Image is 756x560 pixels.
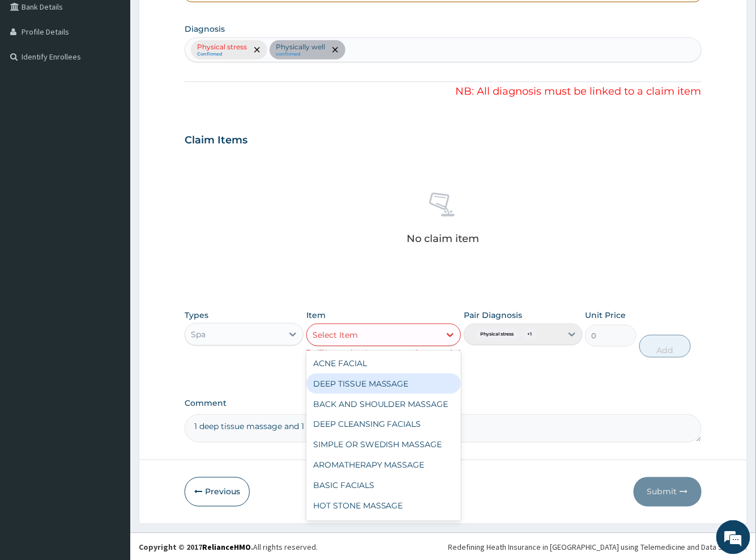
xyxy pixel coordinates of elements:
[306,516,462,537] div: INDIAN HEAD MASSAGE
[66,143,156,257] span: We're online!
[306,309,326,321] label: Item
[185,311,208,320] label: Types
[185,23,225,35] label: Diagnosis
[59,63,190,78] div: Chat with us now
[185,84,701,99] p: NB: All diagnosis must be linked to a claim item
[306,394,462,414] div: BACK AND SHOULDER MASSAGE
[186,6,213,33] div: Minimize live chat window
[185,477,250,507] button: Previous
[639,335,691,358] button: Add
[185,134,247,147] h3: Claim Items
[306,496,462,516] div: HOT STONE MASSAGE
[185,398,701,408] label: Comment
[306,348,461,357] small: Tariff Item exists, Increase quantity as needed
[464,309,522,321] label: Pair Diagnosis
[306,374,462,394] div: DEEP TISSUE MASSAGE
[306,353,462,374] div: ACNE FACIAL
[306,455,462,476] div: AROMATHERAPY MASSAGE
[407,233,479,244] p: No claim item
[585,309,626,321] label: Unit Price
[313,329,358,341] div: Select Item
[6,309,216,349] textarea: Type your message and hit 'Enter'
[21,57,46,85] img: d_794563401_company_1708531726252_794563401
[202,542,251,553] a: RelianceHMO
[306,414,462,435] div: DEEP CLEANSING FACIALS
[634,477,702,507] button: Submit
[448,542,748,553] div: Redefining Heath Insurance in [GEOGRAPHIC_DATA] using Telemedicine and Data Science!
[306,435,462,455] div: SIMPLE OR SWEDISH MASSAGE
[306,476,462,496] div: BASIC FACIALS
[191,329,206,340] div: Spa
[139,542,253,553] strong: Copyright © 2017 .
